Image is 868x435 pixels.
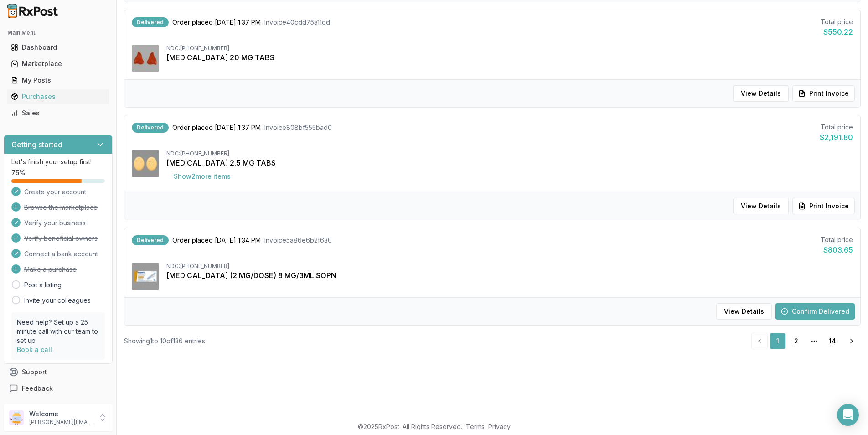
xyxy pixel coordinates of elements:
[166,52,853,63] div: [MEDICAL_DATA] 20 MG TABS
[7,88,109,105] a: Purchases
[837,404,859,426] div: Open Intercom Messenger
[7,56,109,72] a: Marketplace
[821,26,853,37] div: $550.22
[7,39,109,56] a: Dashboard
[466,423,485,430] a: Terms
[4,40,113,55] button: Dashboard
[4,4,62,18] img: RxPost Logo
[824,333,841,349] a: 14
[24,234,98,243] span: Verify beneficial owners
[17,318,99,345] p: Need help? Set up a 25 minute call with our team to set up.
[7,29,109,36] h2: Main Menu
[4,106,113,120] button: Sales
[166,45,853,52] div: NDC: [PHONE_NUMBER]
[11,168,25,177] span: 75 %
[24,203,98,212] span: Browse the marketplace
[4,57,113,71] button: Marketplace
[172,18,261,27] span: Order placed [DATE] 1:37 PM
[17,346,52,353] a: Book a call
[770,333,786,349] a: 1
[166,263,853,270] div: NDC: [PHONE_NUMBER]
[132,263,159,290] img: Ozempic (2 MG/DOSE) 8 MG/3ML SOPN
[264,18,330,27] span: Invoice 40cdd75a11dd
[24,218,86,228] span: Verify your business
[172,123,261,132] span: Order placed [DATE] 1:37 PM
[7,72,109,88] a: My Posts
[124,337,205,346] div: Showing 1 to 10 of 136 entries
[24,280,62,290] a: Post a listing
[166,168,238,185] button: Show2more items
[733,198,789,214] button: View Details
[11,59,105,68] div: Marketplace
[842,333,861,349] a: Go to next page
[264,123,332,132] span: Invoice 808bf555bad0
[132,235,169,245] div: Delivered
[29,419,93,426] p: [PERSON_NAME][EMAIL_ADDRESS][DOMAIN_NAME]
[821,244,853,255] div: $803.65
[132,150,159,177] img: Eliquis 2.5 MG TABS
[9,410,24,425] img: User avatar
[4,380,113,397] button: Feedback
[488,423,511,430] a: Privacy
[24,265,77,274] span: Make a purchase
[820,123,853,132] div: Total price
[132,45,159,72] img: Xarelto 20 MG TABS
[821,235,853,244] div: Total price
[132,123,169,133] div: Delivered
[166,157,853,168] div: [MEDICAL_DATA] 2.5 MG TABS
[11,157,105,166] p: Let's finish your setup first!
[4,364,113,380] button: Support
[7,105,109,121] a: Sales
[166,150,853,157] div: NDC: [PHONE_NUMBER]
[11,109,105,118] div: Sales
[11,139,62,150] h3: Getting started
[22,384,53,393] span: Feedback
[775,303,855,320] button: Confirm Delivered
[716,303,772,320] button: View Details
[132,17,169,27] div: Delivered
[11,76,105,85] div: My Posts
[751,333,861,349] nav: pagination
[820,132,853,143] div: $2,191.80
[4,73,113,88] button: My Posts
[821,17,853,26] div: Total price
[29,409,93,419] p: Welcome
[264,236,332,245] span: Invoice 5a86e6b2f630
[24,296,91,305] a: Invite your colleagues
[166,270,853,281] div: [MEDICAL_DATA] (2 MG/DOSE) 8 MG/3ML SOPN
[788,333,804,349] a: 2
[24,249,98,259] span: Connect a bank account
[172,236,261,245] span: Order placed [DATE] 1:34 PM
[11,43,105,52] div: Dashboard
[792,85,855,102] button: Print Invoice
[24,187,86,197] span: Create your account
[4,89,113,104] button: Purchases
[733,85,789,102] button: View Details
[11,92,105,101] div: Purchases
[792,198,855,214] button: Print Invoice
